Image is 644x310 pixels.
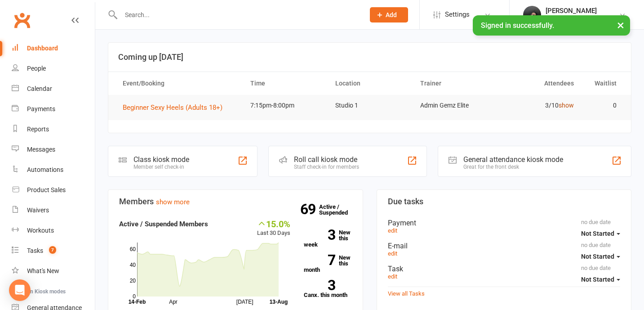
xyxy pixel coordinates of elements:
[27,65,46,72] div: People
[12,58,95,79] a: People
[304,255,352,273] a: 7New this month
[582,95,625,116] td: 0
[481,21,554,30] span: Signed in successfully.
[388,290,425,297] a: View all Tasks
[156,198,190,206] a: show more
[12,38,95,58] a: Dashboard
[388,265,621,273] div: Task
[12,79,95,99] a: Calendar
[581,230,614,237] span: Not Started
[118,9,358,21] input: Search...
[370,7,408,22] button: Add
[388,242,621,250] div: E-mail
[123,103,222,112] span: Beginner Sexy Heels (Adults 18+)
[12,220,95,241] a: Workouts
[242,72,327,95] th: Time
[27,267,59,274] div: What's New
[463,164,563,170] div: Great for the front desk
[12,241,95,261] a: Tasks 7
[257,219,290,229] div: 15.0%
[12,180,95,200] a: Product Sales
[559,102,574,109] a: show
[327,95,412,116] td: Studio 1
[304,228,335,242] strong: 3
[388,273,397,280] a: edit
[386,11,397,18] span: Add
[304,229,352,247] a: 3New this week
[119,220,208,228] strong: Active / Suspended Members
[242,95,327,116] td: 7:15pm-8:00pm
[27,227,54,234] div: Workouts
[388,219,621,227] div: Payment
[581,253,614,260] span: Not Started
[319,197,359,222] a: 69Active / Suspended
[327,72,412,95] th: Location
[523,6,541,24] img: thumb_image1739337055.png
[133,155,189,164] div: Class kiosk mode
[11,9,33,31] a: Clubworx
[304,280,352,298] a: 3Canx. this month
[388,250,397,257] a: edit
[49,246,56,254] span: 7
[304,279,335,292] strong: 3
[581,248,620,265] button: Not Started
[294,164,359,170] div: Staff check-in for members
[27,186,66,193] div: Product Sales
[546,15,613,23] div: Gemz Elite Dance Studio
[294,155,359,164] div: Roll call kiosk mode
[123,102,229,113] button: Beginner Sexy Heels (Adults 18+)
[27,105,55,112] div: Payments
[115,72,242,95] th: Event/Booking
[300,202,319,216] strong: 69
[582,72,625,95] th: Waitlist
[12,119,95,139] a: Reports
[581,276,614,283] span: Not Started
[581,225,620,242] button: Not Started
[27,146,55,153] div: Messages
[304,253,335,267] strong: 7
[497,72,582,95] th: Attendees
[546,7,613,15] div: [PERSON_NAME]
[581,271,620,288] button: Not Started
[27,85,52,92] div: Calendar
[27,166,63,173] div: Automations
[9,279,31,301] div: Open Intercom Messenger
[412,95,497,116] td: Admin Gemz Elite
[12,99,95,119] a: Payments
[118,53,621,62] h3: Coming up [DATE]
[27,126,49,133] div: Reports
[388,227,397,234] a: edit
[613,15,629,35] button: ×
[133,164,189,170] div: Member self check-in
[119,197,352,206] h3: Members
[27,247,43,254] div: Tasks
[497,95,582,116] td: 3/10
[12,160,95,180] a: Automations
[445,4,470,25] span: Settings
[12,200,95,220] a: Waivers
[257,219,290,238] div: Last 30 Days
[412,72,497,95] th: Trainer
[27,207,49,214] div: Waivers
[463,155,563,164] div: General attendance kiosk mode
[12,139,95,160] a: Messages
[27,45,58,52] div: Dashboard
[12,261,95,281] a: What's New
[388,197,621,206] h3: Due tasks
